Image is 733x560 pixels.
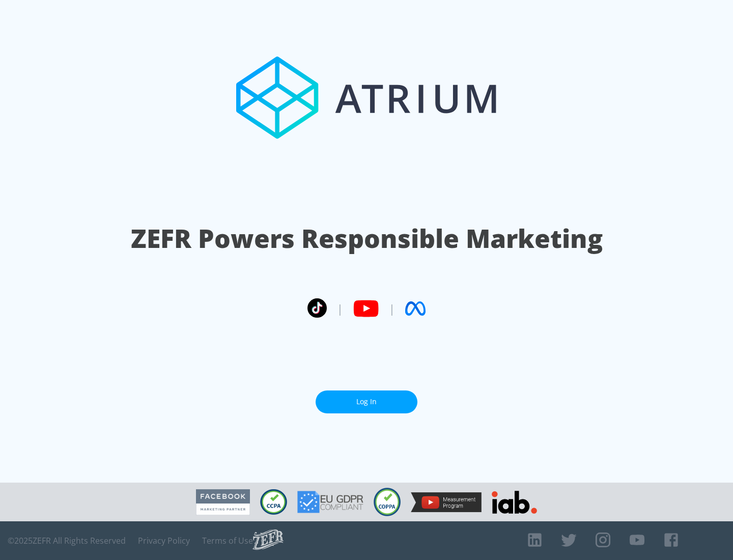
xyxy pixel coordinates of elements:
a: Log In [316,390,417,413]
a: Privacy Policy [138,536,190,546]
img: Facebook Marketing Partner [196,489,250,515]
h1: ZEFR Powers Responsible Marketing [131,221,603,256]
img: IAB [492,491,537,514]
span: | [337,301,343,316]
span: © 2025 ZEFR All Rights Reserved [8,536,126,546]
img: CCPA Compliant [260,489,287,515]
img: GDPR Compliant [297,491,363,513]
img: YouTube Measurement Program [411,492,482,512]
a: Terms of Use [202,536,253,546]
span: | [389,301,395,316]
img: COPPA Compliant [374,488,401,516]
